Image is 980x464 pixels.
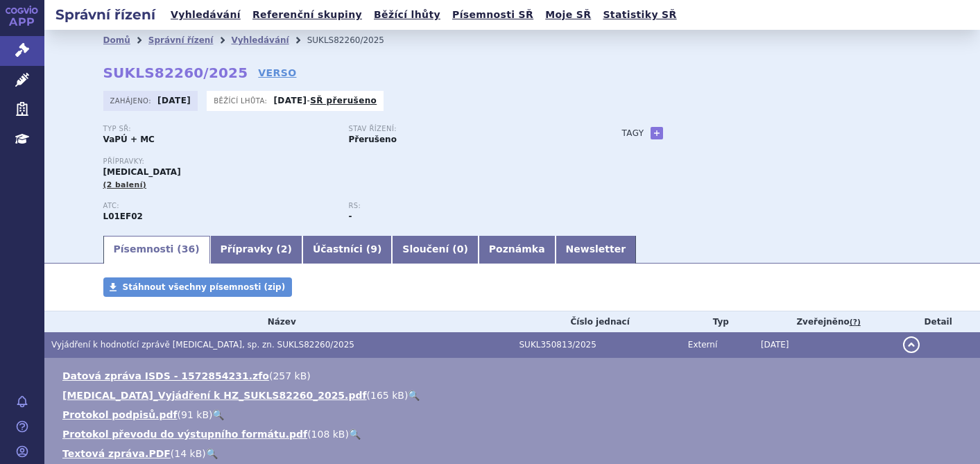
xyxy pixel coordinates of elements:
[850,318,861,327] abbr: (?)
[448,6,538,24] a: Písemnosti SŘ
[273,96,307,105] strong: [DATE]
[103,180,147,189] span: (2 balení)
[103,125,335,133] p: Typ SŘ:
[62,447,966,461] li: ( )
[273,370,307,381] span: 257 kB
[62,448,171,459] a: Textová zpráva.PDF
[182,243,195,255] span: 36
[541,6,595,24] a: Moje SŘ
[681,311,754,332] th: Typ
[103,202,335,210] p: ATC:
[370,243,377,255] span: 9
[103,212,143,221] strong: RIBOCIKLIB
[231,35,289,45] a: Vyhledávání
[212,409,224,420] a: 🔍
[166,6,245,24] a: Vyhledávání
[62,408,966,422] li: ( )
[103,135,155,144] strong: VaPÚ + MC
[210,236,302,264] a: Přípravky (2)
[903,336,920,353] button: detail
[349,125,581,133] p: Stav řízení:
[651,127,663,139] a: +
[408,390,420,401] a: 🔍
[148,35,214,45] a: Správní řízení
[206,448,218,459] a: 🔍
[62,390,367,401] a: [MEDICAL_DATA]_Vyjádření k HZ_SUKLS82260_2025.pdf
[258,66,296,80] a: VERSO
[349,202,581,210] p: RS:
[214,95,270,106] span: Běžící lhůta:
[181,409,209,420] span: 91 kB
[62,427,966,441] li: ( )
[103,35,130,45] a: Domů
[62,409,178,420] a: Protokol podpisů.pdf
[754,311,896,332] th: Zveřejněno
[302,236,392,264] a: Účastníci (9)
[123,282,286,292] span: Stáhnout všechny písemnosti (zip)
[349,212,352,221] strong: -
[174,448,202,459] span: 14 kB
[370,6,445,24] a: Běžící lhůty
[370,390,404,401] span: 165 kB
[513,332,681,358] td: SUKL350813/2025
[622,125,644,141] h3: Tagy
[103,65,248,81] strong: SUKLS82260/2025
[273,95,377,106] p: -
[62,370,269,381] a: Datová zpráva ISDS - 1572854231.zfo
[44,5,166,24] h2: Správní řízení
[311,429,345,440] span: 108 kB
[688,340,717,350] span: Externí
[62,388,966,402] li: ( )
[51,340,354,350] span: Vyjádření k hodnotící zprávě KISQALI, sp. zn. SUKLS82260/2025
[44,311,513,332] th: Název
[754,332,896,358] td: [DATE]
[310,96,377,105] a: SŘ přerušeno
[307,30,402,51] li: SUKLS82260/2025
[103,157,594,166] p: Přípravky:
[248,6,366,24] a: Referenční skupiny
[110,95,154,106] span: Zahájeno:
[896,311,980,332] th: Detail
[457,243,464,255] span: 0
[103,236,210,264] a: Písemnosti (36)
[556,236,637,264] a: Newsletter
[479,236,556,264] a: Poznámka
[349,135,397,144] strong: Přerušeno
[157,96,191,105] strong: [DATE]
[513,311,681,332] th: Číslo jednací
[62,429,307,440] a: Protokol převodu do výstupního formátu.pdf
[103,167,181,177] span: [MEDICAL_DATA]
[599,6,680,24] a: Statistiky SŘ
[392,236,478,264] a: Sloučení (0)
[281,243,288,255] span: 2
[103,277,293,297] a: Stáhnout všechny písemnosti (zip)
[62,369,966,383] li: ( )
[349,429,361,440] a: 🔍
